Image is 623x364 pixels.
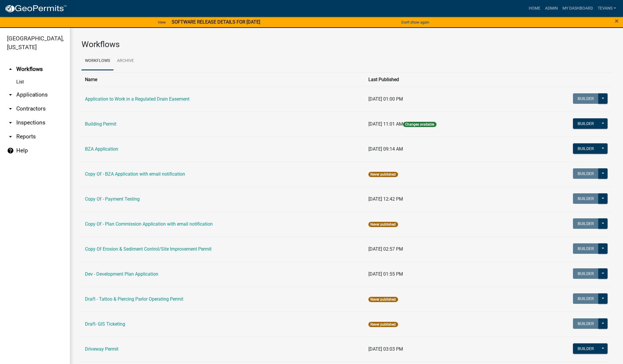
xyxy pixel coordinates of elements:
a: Admin [543,3,560,14]
a: tevans [595,3,618,14]
button: Builder [573,93,599,104]
th: Last Published [365,72,523,87]
span: [DATE] 01:55 PM [368,271,403,277]
a: Application to Work in a Regulated Drain Easement [85,96,189,102]
a: Dev - Development Plan Application [85,271,158,277]
button: Close [615,17,619,24]
span: [DATE] 12:42 PM [368,196,403,202]
a: Copy Of - BZA Application with email notification [85,171,185,177]
i: arrow_drop_up [7,66,14,73]
a: My Dashboard [560,3,595,14]
a: Copy Of Erosion & Sediment Control/Site Improvement Permit [85,246,212,252]
span: Never published [368,172,398,177]
a: Copy Of - Payment Testing [85,196,140,202]
h3: Workflows [81,40,611,49]
button: Builder [573,143,599,154]
a: Copy Of - Plan Commission Application with email notification [85,221,213,227]
span: Never published [368,297,398,302]
span: [DATE] 11:01 AM [368,121,403,127]
button: Builder [573,343,599,354]
span: Changes available [403,122,436,127]
a: Draft- GIS Ticketing [85,321,125,327]
button: Builder [573,318,599,329]
th: Name [81,72,365,87]
span: [DATE] 09:14 AM [368,146,403,152]
i: arrow_drop_down [7,105,14,112]
button: Builder [573,168,599,179]
button: Builder [573,218,599,229]
button: Builder [573,193,599,204]
a: Driveway Permit [85,346,118,352]
a: Building Permit [85,121,116,127]
a: View [155,17,168,27]
span: [DATE] 03:03 PM [368,346,403,352]
a: Draft - Tattoo & Piercing Parlor Operating Permit [85,296,183,302]
a: Workflows [81,52,113,70]
button: Builder [573,118,599,129]
a: Home [526,3,543,14]
span: [DATE] 02:57 PM [368,246,403,252]
i: arrow_drop_down [7,119,14,126]
button: Builder [573,268,599,279]
span: Never published [368,322,398,327]
button: Builder [573,243,599,254]
span: [DATE] 01:00 PM [368,96,403,102]
i: arrow_drop_down [7,133,14,140]
span: Never published [368,222,398,227]
i: arrow_drop_down [7,91,14,98]
button: Don't show again [399,17,432,27]
strong: SOFTWARE RELEASE DETAILS FOR [DATE] [172,19,260,25]
a: Archive [113,52,137,70]
span: × [615,17,619,25]
a: BZA Application [85,146,118,152]
i: help [7,147,14,154]
button: Builder [573,293,599,304]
